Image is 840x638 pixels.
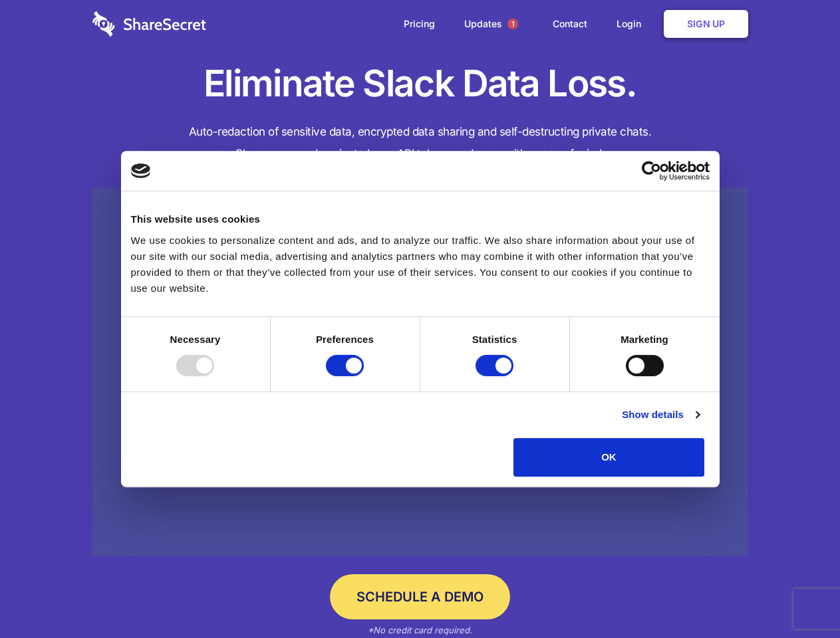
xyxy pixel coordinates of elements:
div: We use cookies to personalize content and ads, and to analyze our traffic. We also share informat... [131,233,710,296]
a: Login [603,3,661,45]
img: logo [131,163,151,178]
h4: Auto-redaction of sensitive data, encrypted data sharing and self-destructing private chats. Shar... [92,121,748,165]
strong: Statistics [472,334,517,345]
strong: Preferences [316,334,374,345]
a: Sign Up [664,10,748,38]
img: logo-wordmark-white-trans-d4663122ce5f474addd5e946df7df03e33cb6a1c49d2221995e7729f52c070b2.svg [92,11,206,37]
a: Usercentrics Cookiebot - opens in a new window [593,161,710,181]
a: Wistia video thumbnail [92,187,748,556]
div: This website uses cookies [131,211,710,227]
h1: Eliminate Slack Data Loss. [92,60,748,108]
button: OK [513,438,704,477]
a: Schedule a Demo [330,574,510,619]
a: Pricing [390,3,448,45]
em: *No credit card required. [368,625,472,635]
span: 1 [507,19,518,29]
a: Contact [539,3,601,45]
strong: Marketing [621,334,668,345]
strong: Necessary [170,334,221,345]
a: Show details [622,407,699,423]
